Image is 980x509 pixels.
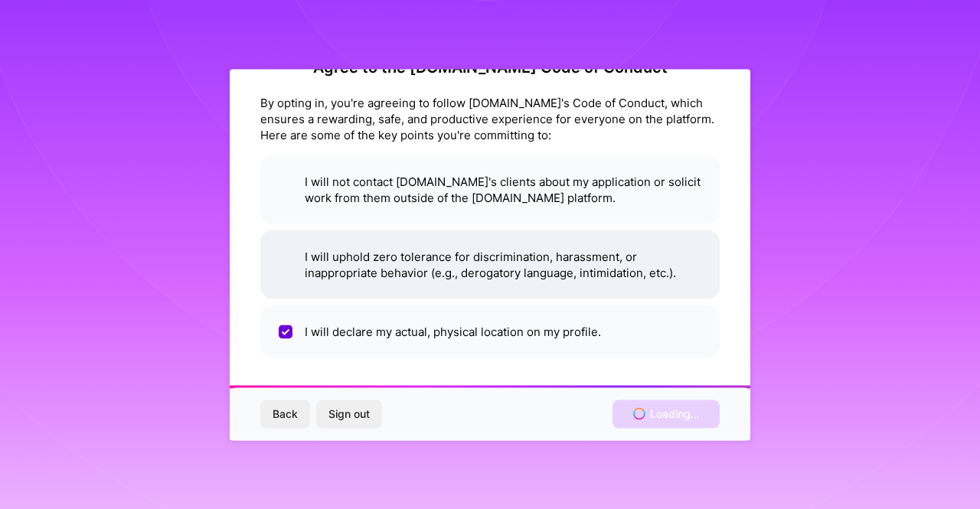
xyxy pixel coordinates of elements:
[260,230,720,299] li: I will uphold zero tolerance for discrimination, harassment, or inappropriate behavior (e.g., der...
[260,94,720,142] div: By opting in, you're agreeing to follow [DOMAIN_NAME]'s Code of Conduct, which ensures a rewardin...
[260,155,720,224] li: I will not contact [DOMAIN_NAME]'s clients about my application or solicit work from them outside...
[260,305,720,357] li: I will declare my actual, physical location on my profile.
[316,400,382,428] button: Sign out
[328,406,370,422] span: Sign out
[260,400,310,428] button: Back
[273,406,298,422] span: Back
